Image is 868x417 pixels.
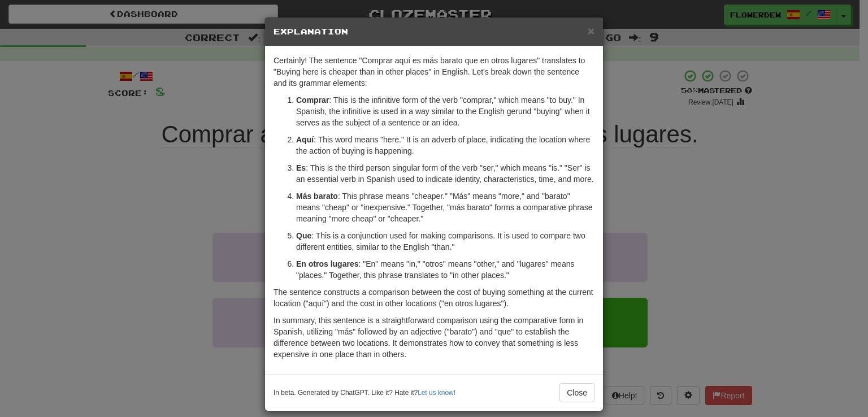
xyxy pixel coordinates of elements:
[274,388,455,398] small: In beta. Generated by ChatGPT. Like it? Hate it? !
[274,55,594,89] p: Certainly! The sentence "Comprar aquí es más barato que en otros lugares" translates to "Buying h...
[296,134,594,157] p: : This word means "here." It is an adverb of place, indicating the location where the action of b...
[296,192,338,201] strong: Más barato
[296,231,311,240] strong: Que
[296,95,329,105] strong: Comprar
[588,24,594,37] span: ×
[296,135,314,144] strong: Aquí
[274,315,594,360] p: In summary, this sentence is a straightforward comparison using the comparative form in Spanish, ...
[296,162,594,185] p: : This is the third person singular form of the verb "ser," which means "is." "Ser" is an essenti...
[296,94,594,128] p: : This is the infinitive form of the verb "comprar," which means "to buy." In Spanish, the infini...
[296,230,594,253] p: : This is a conjunction used for making comparisons. It is used to compare two different entities...
[296,258,594,281] p: : "En" means "in," "otros" means "other," and "lugares" means "places." Together, this phrase tra...
[274,26,594,37] h5: Explanation
[559,383,594,402] button: Close
[296,190,594,224] p: : This phrase means "cheaper." "Más" means "more," and "barato" means "cheap" or "inexpensive." T...
[588,25,594,37] button: Close
[274,286,594,309] p: The sentence constructs a comparison between the cost of buying something at the current location...
[418,389,453,397] a: Let us know
[296,163,306,172] strong: Es
[296,259,358,268] strong: En otros lugares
